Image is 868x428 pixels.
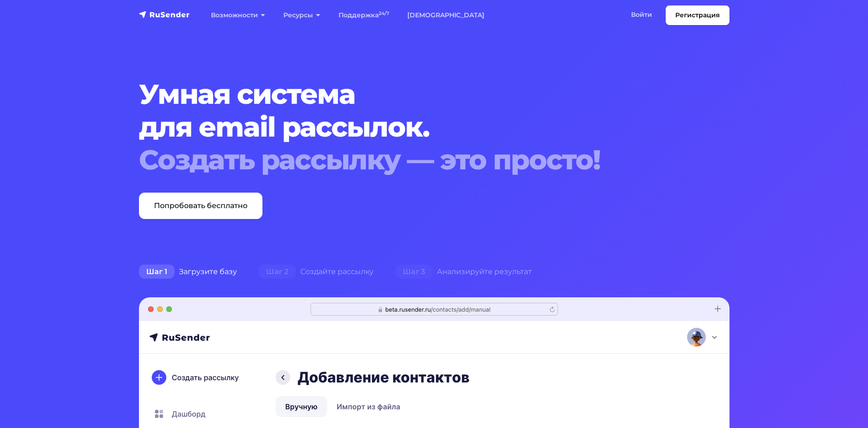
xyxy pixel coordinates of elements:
[259,265,296,279] span: Шаг 2
[398,6,493,25] a: [DEMOGRAPHIC_DATA]
[139,10,190,19] img: RuSender
[395,265,432,279] span: Шаг 3
[202,6,274,25] a: Возможности
[379,10,389,16] sup: 24/7
[274,6,329,25] a: Ресурсы
[128,263,248,281] div: Загрузите базу
[385,263,543,281] div: Анализируйте результат
[622,5,661,24] a: Войти
[329,6,398,25] a: Поддержка24/7
[139,193,262,219] a: Попробовать бесплатно
[666,5,729,25] a: Регистрация
[139,265,175,279] span: Шаг 1
[139,143,679,176] div: Создать рассылку — это просто!
[139,78,679,176] h1: Умная система для email рассылок.
[248,263,385,281] div: Создайте рассылку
